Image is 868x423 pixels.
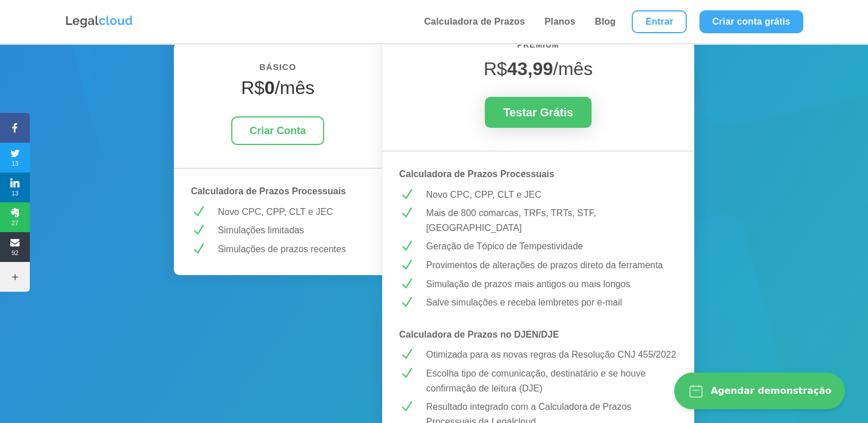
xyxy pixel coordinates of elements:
strong: Calculadora de Prazos no DJEN/DJE [399,330,559,339]
span: N [191,223,205,237]
span: N [399,187,414,202]
h6: PREMIUM [399,38,678,58]
span: N [399,277,414,291]
p: Simulações de prazos recentes [218,242,365,257]
span: N [191,242,205,256]
p: Novo CPC, CPP, CLT e JEC [218,205,365,220]
p: Provimentos de alterações de prazos direto da ferramenta [426,258,678,273]
span: N [399,366,414,381]
span: R$ /mês [484,58,593,79]
p: Mais de 800 comarcas, TRFs, TRTs, STF, [GEOGRAPHIC_DATA] [426,206,678,235]
a: Testar Grátis [485,97,591,128]
strong: 0 [264,77,275,98]
span: N [399,399,414,414]
span: N [399,239,414,253]
p: Escolha tipo de comunicação, destinatário e se houve confirmação de leitura (DJE) [426,366,678,395]
p: Geração de Tópico de Tempestividade [426,239,678,254]
strong: Calculadora de Prazos Processuais [399,169,554,179]
span: N [399,347,414,362]
h6: BÁSICO [191,60,365,80]
strong: 43,99 [507,58,553,79]
img: Logo da Legalcloud [65,14,134,29]
span: N [191,205,205,219]
p: Novo CPC, CPP, CLT e JEC [426,187,678,202]
a: Criar conta grátis [699,10,803,33]
p: Simulação de prazos mais antigos ou mais longos [426,277,678,292]
span: N [399,295,414,310]
strong: Calculadora de Prazos Processuais [191,186,346,196]
a: Entrar [632,10,687,33]
span: N [399,258,414,272]
p: Otimizada para as novas regras da Resolução CNJ 455/2022 [426,347,678,362]
p: Salve simulações e receba lembretes por e-mail [426,295,678,310]
p: Simulações limitadas [218,223,365,238]
h4: R$ /mês [191,77,365,104]
span: N [399,206,414,220]
a: Criar Conta [231,116,324,146]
